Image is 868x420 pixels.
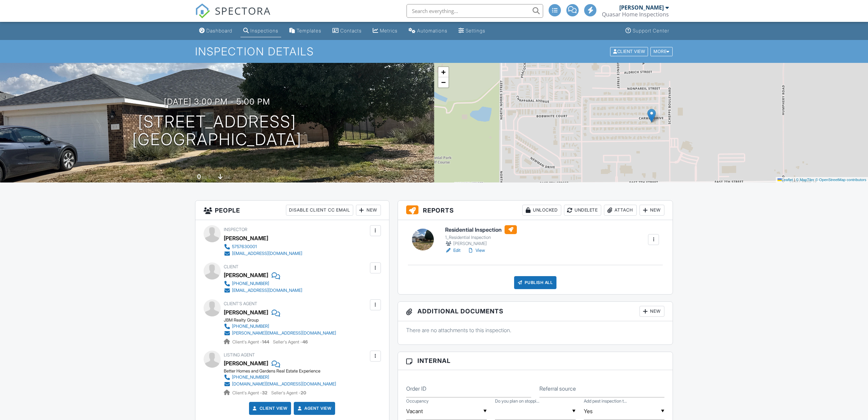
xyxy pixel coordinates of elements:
[250,28,278,33] div: Inspections
[584,398,627,404] label: Add pest inspection to be billed to seller
[398,201,673,220] h3: Reports
[232,330,336,336] div: [PERSON_NAME][EMAIL_ADDRESS][DOMAIN_NAME]
[445,235,517,240] div: 1_Residential Inspection
[370,25,400,37] a: Metrics
[623,25,672,37] a: Support Center
[514,276,557,289] div: Publish All
[417,28,447,33] div: Automations
[224,227,247,232] span: Inspector
[406,385,426,392] label: Order ID
[794,178,795,182] span: |
[232,381,336,387] div: [DOMAIN_NAME][EMAIL_ADDRESS][DOMAIN_NAME]
[441,68,445,76] span: +
[224,287,302,294] a: [EMAIL_ADDRESS][DOMAIN_NAME]
[441,78,445,86] span: −
[639,306,664,317] div: New
[262,390,267,395] strong: 32
[251,405,288,412] a: Client View
[273,339,308,344] span: Seller's Agent -
[224,330,336,337] a: [PERSON_NAME][EMAIL_ADDRESS][DOMAIN_NAME]
[564,205,601,216] div: Undelete
[224,352,255,357] span: Listing Agent
[297,28,321,33] div: Templates
[301,390,306,395] strong: 20
[639,205,664,216] div: New
[380,28,398,33] div: Metrics
[232,281,269,286] div: [PHONE_NUMBER]
[609,49,650,54] a: Client View
[224,301,257,306] span: Client's Agent
[604,205,637,216] div: Attach
[777,178,793,182] a: Leaflet
[232,375,269,380] div: [PHONE_NUMBER]
[456,25,488,37] a: Settings
[602,11,669,18] div: Quasar Home Inspections
[330,25,364,37] a: Contacts
[271,390,306,395] span: Seller's Agent -
[224,323,336,330] a: [PHONE_NUMBER]
[240,25,281,37] a: Inspections
[224,264,238,269] span: Client
[224,381,336,388] a: [DOMAIN_NAME][EMAIL_ADDRESS][DOMAIN_NAME]
[197,173,201,180] div: 0
[650,47,673,56] div: More
[407,4,543,18] input: Search everything...
[196,25,235,37] a: Dashboard
[467,247,485,254] a: View
[224,243,302,250] a: 5757630001
[522,205,561,216] div: Unlocked
[633,28,669,33] div: Support Center
[398,302,673,321] h3: Additional Documents
[224,317,342,323] div: JBM Realty Group
[232,244,257,249] div: 5757630001
[224,374,336,381] a: [PHONE_NUMBER]
[206,28,232,33] div: Dashboard
[406,25,450,37] a: Automations (Advanced)
[232,339,270,344] span: Client's Agent -
[445,247,460,254] a: Edit
[610,47,648,56] div: Client View
[647,109,656,123] img: Marker
[495,398,539,404] label: Do you plan on stopping by the inspection?
[296,405,331,412] a: Agent View
[466,28,485,33] div: Settings
[406,326,665,334] p: There are no attachments to this inspection.
[406,398,429,404] label: Occupancy
[619,4,664,11] div: [PERSON_NAME]
[340,28,362,33] div: Contacts
[539,385,576,392] label: Referral source
[224,250,302,257] a: [EMAIL_ADDRESS][DOMAIN_NAME]
[445,225,517,234] h6: Residential Inspection
[286,205,353,216] div: Disable Client CC Email
[224,307,268,317] a: [PERSON_NAME]
[224,280,302,287] a: [PHONE_NUMBER]
[195,45,673,57] h1: Inspection Details
[164,97,270,106] h3: [DATE] 3:00 pm - 5:00 pm
[438,67,449,77] a: Zoom in
[202,175,211,180] span: sq. ft.
[398,352,673,370] h3: Internal
[195,201,389,220] h3: People
[445,225,517,247] a: Residential Inspection 1_Residential Inspection [PERSON_NAME]
[438,77,449,87] a: Zoom out
[224,270,268,280] div: [PERSON_NAME]
[224,358,268,368] a: [PERSON_NAME]
[224,233,268,243] div: [PERSON_NAME]
[262,339,269,344] strong: 144
[232,288,302,293] div: [EMAIL_ADDRESS][DOMAIN_NAME]
[287,25,324,37] a: Templates
[232,390,268,395] span: Client's Agent -
[224,175,231,180] span: slab
[195,9,271,24] a: SPECTORA
[356,205,381,216] div: New
[232,251,302,256] div: [EMAIL_ADDRESS][DOMAIN_NAME]
[815,178,866,182] a: © OpenStreetMap contributors
[302,339,308,344] strong: 46
[445,240,517,247] div: [PERSON_NAME]
[215,3,271,18] span: SPECTORA
[132,113,302,149] h1: [STREET_ADDRESS] [GEOGRAPHIC_DATA]
[195,3,210,18] img: The Best Home Inspection Software - Spectora
[232,324,269,329] div: [PHONE_NUMBER]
